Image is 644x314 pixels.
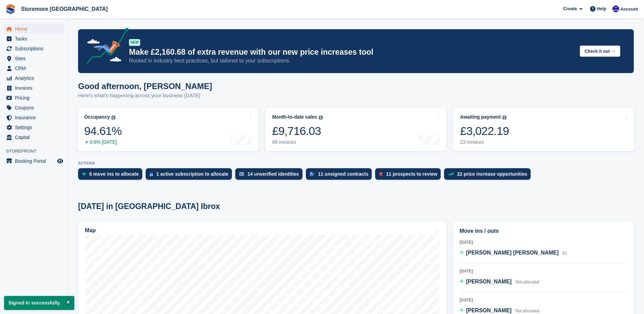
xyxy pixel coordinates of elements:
p: Signed in successfully. [4,296,74,310]
span: [PERSON_NAME] [466,308,512,313]
span: [PERSON_NAME] [PERSON_NAME] [466,250,559,256]
span: Help [597,5,606,12]
a: 11 unsigned contracts [306,168,375,183]
div: Awaiting payment [460,114,501,120]
span: Invoices [15,83,56,93]
p: Rooted in industry best practices, but tailored to your subscriptions. [129,57,574,65]
a: menu [3,123,64,132]
span: Insurance [15,113,56,122]
h1: Good afternoon, [PERSON_NAME] [78,82,212,91]
img: stora-icon-8386f47178a22dfd0bd8f6a31ec36ba5ce8667c1dd55bd0f319d3a0aa187defe.svg [5,4,16,14]
span: Booking Portal [15,156,56,166]
span: Account [620,6,638,13]
a: menu [3,93,64,103]
button: Check it out → [580,46,620,57]
a: menu [3,113,64,122]
a: Occupancy 94.61% 0.6% [DATE] [77,108,259,151]
a: menu [3,83,64,93]
div: 6 move ins to allocate [89,171,139,177]
span: Home [15,24,56,34]
img: icon-info-grey-7440780725fd019a000dd9b08b2336e03edf1995a4989e88bcd33f0948082b44.svg [502,116,507,120]
div: £3,022.19 [460,124,509,138]
p: Make £2,160.68 of extra revenue with our new price increases tool [129,47,574,57]
span: Pricing [15,93,56,103]
img: icon-info-grey-7440780725fd019a000dd9b08b2336e03edf1995a4989e88bcd33f0948082b44.svg [319,116,323,120]
a: menu [3,54,64,63]
h2: Move ins / outs [460,227,627,235]
img: icon-info-grey-7440780725fd019a000dd9b08b2336e03edf1995a4989e88bcd33f0948082b44.svg [111,116,115,120]
span: Tasks [15,34,56,43]
a: 22 price increase opportunities [444,168,534,183]
a: [PERSON_NAME] Not allocated [460,278,539,286]
span: Capital [15,133,56,142]
a: 1 active subscription to allocate [146,168,235,183]
img: prospect-51fa495bee0391a8d652442698ab0144808aea92771e9ea1ae160a38d050c398.svg [379,172,383,176]
a: menu [3,73,64,83]
a: menu [3,34,64,43]
div: 68 invoices [272,139,323,145]
span: Not allocated [515,280,539,284]
a: menu [3,156,64,166]
img: verify_identity-adf6edd0f0f0b5bbfe63781bf79b02c33cf7c696d77639b501bdc392416b5a36.svg [239,172,244,176]
a: Month-to-date sales £9,716.03 68 invoices [265,108,447,151]
div: [DATE] [460,297,627,303]
h2: Map [85,227,96,233]
a: Awaiting payment £3,022.19 23 invoices [453,108,634,151]
span: Settings [15,123,56,132]
a: 11 prospects to review [375,168,444,183]
div: 0.6% [DATE] [84,139,122,145]
span: [PERSON_NAME] [466,279,512,284]
a: 14 unverified identities [235,168,306,183]
div: 14 unverified identities [247,171,299,177]
img: contract_signature_icon-13c848040528278c33f63329250d36e43548de30e8caae1d1a13099fd9432cc5.svg [310,172,315,176]
span: Analytics [15,73,56,83]
span: CRM [15,64,56,73]
span: Coupons [15,103,56,112]
img: price-adjustments-announcement-icon-8257ccfd72463d97f412b2fc003d46551f7dbcb40ab6d574587a9cd5c0d94... [81,28,129,66]
img: price_increase_opportunities-93ffe204e8149a01c8c9dc8f82e8f89637d9d84a8eef4429ea346261dce0b2c0.svg [448,173,454,176]
a: [PERSON_NAME] [PERSON_NAME] 81 [460,249,567,258]
div: Month-to-date sales [272,114,317,120]
span: Storefront [6,148,68,155]
img: move_ins_to_allocate_icon-fdf77a2bb77ea45bf5b3d319d69a93e2d87916cf1d5bf7949dd705db3b84f3ca.svg [82,172,86,176]
a: Preview store [56,157,64,165]
span: Not allocated [515,309,539,313]
h2: [DATE] in [GEOGRAPHIC_DATA] Ibrox [78,202,220,211]
div: [DATE] [460,239,627,245]
span: 81 [563,251,567,256]
div: [DATE] [460,268,627,274]
a: Storemore [GEOGRAPHIC_DATA] [18,3,110,15]
div: 11 prospects to review [386,171,437,177]
div: 94.61% [84,124,122,138]
div: 22 price increase opportunities [457,171,527,177]
a: menu [3,64,64,73]
span: Sites [15,54,56,63]
img: active_subscription_to_allocate_icon-d502201f5373d7db506a760aba3b589e785aa758c864c3986d89f69b8ff3... [150,172,153,176]
img: Angela [612,5,619,12]
a: menu [3,24,64,34]
a: menu [3,133,64,142]
div: 23 invoices [460,139,509,145]
div: Occupancy [84,114,110,120]
a: 6 move ins to allocate [78,168,146,183]
div: 1 active subscription to allocate [157,171,228,177]
span: Subscriptions [15,44,56,53]
a: menu [3,103,64,112]
span: Create [563,5,577,12]
div: NEW [129,39,140,46]
p: ACTIONS [78,161,634,165]
a: menu [3,44,64,53]
p: Here's what's happening across your business [DATE] [78,92,212,100]
div: 11 unsigned contracts [318,171,369,177]
div: £9,716.03 [272,124,323,138]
